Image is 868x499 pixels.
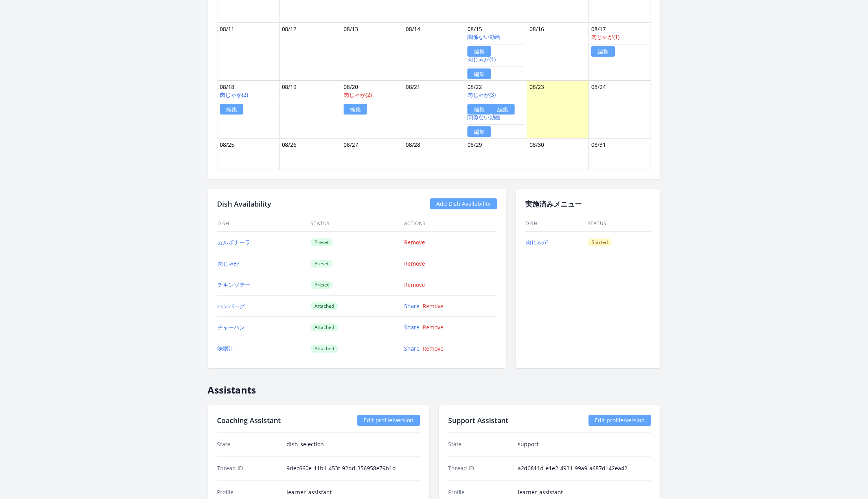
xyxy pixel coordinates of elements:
[217,281,250,288] a: チキンソテー
[403,81,465,139] td: 08/21
[344,104,367,115] a: 編集
[527,81,589,139] td: 08/23
[217,198,271,209] h2: Dish Availability
[448,415,508,426] h2: Support Assistant
[311,345,338,353] span: Attached
[357,415,420,426] a: Edit profile/version
[217,440,280,448] dt: State
[217,323,245,331] a: チャーハン
[311,302,338,310] span: Attached
[587,216,651,232] th: Status
[404,281,425,288] a: Remove
[465,81,527,139] td: 08/22
[423,323,443,331] a: Remove
[467,55,496,63] a: 肉じゃが(1)
[279,23,341,81] td: 08/12
[404,238,425,246] a: Remove
[279,139,341,170] td: 08/26
[287,488,420,496] dd: learner_assistant
[404,323,419,331] a: Share
[527,139,589,170] td: 08/30
[467,46,491,57] a: 編集
[220,104,243,115] a: 編集
[403,139,465,170] td: 08/28
[217,488,280,496] dt: Profile
[589,23,651,81] td: 08/17
[448,440,511,448] dt: State
[518,440,651,448] dd: support
[589,81,651,139] td: 08/24
[341,81,403,139] td: 08/20
[404,260,425,267] a: Remove
[344,91,372,98] a: 肉じゃが(2)
[311,238,333,246] span: Preset
[279,81,341,139] td: 08/19
[404,345,419,352] a: Share
[404,216,497,232] th: Actions
[491,104,515,115] a: 編集
[591,46,615,57] a: 編集
[467,126,491,137] a: 編集
[467,113,500,121] a: 関係ない動画
[527,23,589,81] td: 08/16
[591,33,620,41] a: 肉じゃが(1)
[423,345,443,352] a: Remove
[208,378,660,396] h2: Assistants
[341,139,403,170] td: 08/27
[403,23,465,81] td: 08/14
[310,216,403,232] th: Status
[518,488,651,496] dd: learner_assistant
[588,238,612,246] span: Started
[525,216,587,232] th: Dish
[589,139,651,170] td: 08/31
[311,281,333,289] span: Preset
[217,345,234,352] a: 味噌汁
[467,91,496,98] a: 肉じゃが(3)
[217,260,239,267] a: 肉じゃが
[467,33,500,41] a: 関係ない動画
[465,139,527,170] td: 08/29
[220,91,248,98] a: 肉じゃが(2)
[448,464,511,472] dt: Thread ID
[217,216,310,232] th: Dish
[217,415,281,426] h2: Coaching Assistant
[430,198,497,209] a: Add Dish Availability
[217,23,280,81] td: 08/11
[423,302,443,310] a: Remove
[404,302,419,310] a: Share
[526,238,548,246] a: 肉じゃが
[467,68,491,79] a: 編集
[217,302,245,310] a: ハンバーグ
[287,440,420,448] dd: dish_selection
[525,198,651,209] h2: 実施済みメニュー
[311,323,338,331] span: Attached
[217,81,280,139] td: 08/18
[217,139,280,170] td: 08/25
[518,464,651,472] dd: a2d0811d-e1e2-4931-99a9-a687d142ea42
[465,23,527,81] td: 08/15
[467,104,491,115] a: 編集
[311,260,333,268] span: Preset
[217,238,250,246] a: カルボナーラ
[217,464,280,472] dt: Thread ID
[341,23,403,81] td: 08/13
[588,415,651,426] a: Edit profile/version
[448,488,511,496] dt: Profile
[287,464,420,472] dd: 9dec660e-11b1-453f-92bd-356958e79b1d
